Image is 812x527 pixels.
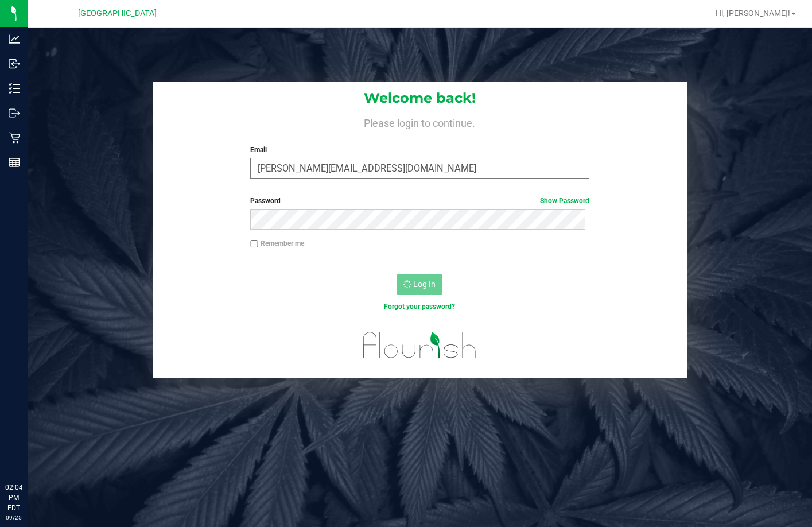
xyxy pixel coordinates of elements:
[413,280,436,289] span: Log In
[9,83,20,94] inline-svg: Inventory
[353,324,487,367] img: flourish_logo.svg
[9,132,20,144] inline-svg: Retail
[9,58,20,69] inline-svg: Inbound
[250,145,589,155] label: Email
[5,482,22,513] p: 02:04 PM EDT
[397,274,442,295] button: Log In
[153,91,687,106] h1: Welcome back!
[250,240,258,248] input: Remember me
[5,513,22,522] p: 09/25
[153,115,687,129] h4: Please login to continue.
[78,9,157,18] span: [GEOGRAPHIC_DATA]
[716,9,790,18] span: Hi, [PERSON_NAME]!
[250,197,281,205] span: Password
[384,303,455,311] a: Forgot your password?
[9,33,20,45] inline-svg: Analytics
[540,197,589,205] a: Show Password
[250,238,304,249] label: Remember me
[9,107,20,119] inline-svg: Outbound
[9,157,20,168] inline-svg: Reports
